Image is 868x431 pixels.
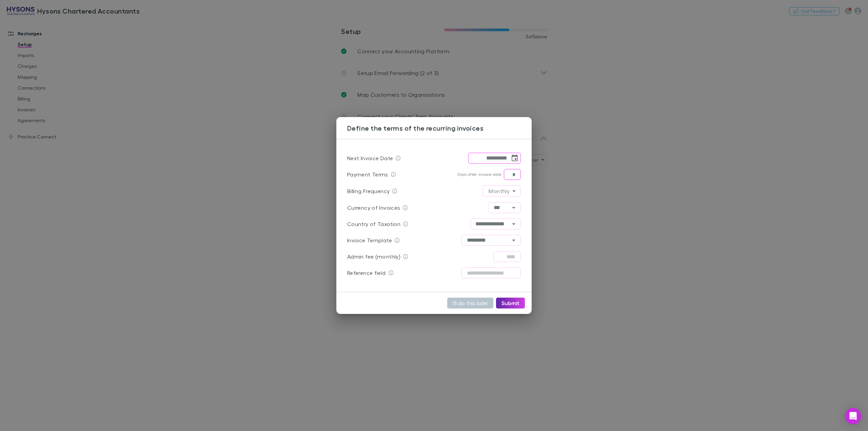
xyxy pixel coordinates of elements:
button: I'll do this later [447,298,493,308]
p: Country of Taxation [347,220,400,228]
p: Billing Frequency [347,187,390,195]
p: Days after invoice date [457,172,501,177]
button: Choose date, selected date is Sep 20, 2025 [510,153,519,163]
p: Reference field [347,269,386,277]
button: Open [509,219,518,229]
p: Next Invoice Date [347,154,393,162]
p: Payment Terms [347,170,388,179]
p: Currency of Invoices [347,204,400,212]
button: Open [509,203,518,212]
p: Invoice Template [347,236,392,244]
div: Open Intercom Messenger [845,408,861,424]
button: Open [509,236,518,245]
div: Monthly [483,186,520,196]
button: Submit [496,298,525,308]
p: Admin fee (monthly) [347,252,400,261]
h3: Define the terms of the recurring invoices [347,124,532,132]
